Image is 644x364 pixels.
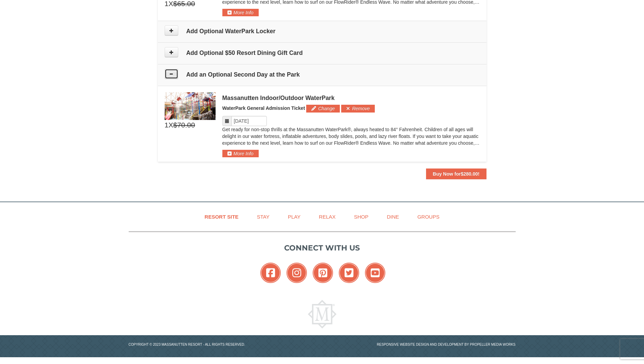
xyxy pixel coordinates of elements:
a: Relax [310,209,344,224]
img: Massanutten Resort Logo [308,300,336,328]
h4: Add an Optional Second Day at the Park [165,71,480,78]
span: 1 [165,120,169,130]
strong: Buy Now for ! [433,171,480,177]
span: X [168,120,173,130]
div: Massanutten Indoor/Outdoor WaterPark [222,95,480,101]
span: $70.00 [173,120,195,130]
a: Groups [409,209,448,224]
h4: Add Optional $50 Resort Dining Gift Card [165,49,480,56]
img: 6619917-1403-22d2226d.jpg [165,92,216,120]
a: Responsive website design and development by Propeller Media Works [377,343,516,346]
span: $280.00 [461,171,478,177]
p: Copyright © 2023 Massanutten Resort - All Rights Reserved. [124,342,322,347]
a: Shop [346,209,377,224]
h4: Add Optional WaterPark Locker [165,28,480,35]
button: More Info [222,9,259,16]
button: Change [306,105,340,112]
button: More Info [222,150,259,157]
a: Dine [378,209,407,224]
button: Buy Now for$280.00! [426,168,486,179]
a: Play [279,209,309,224]
span: WaterPark General Admission Ticket [222,105,305,111]
p: Connect with us [129,242,516,254]
button: Remove [341,105,375,112]
a: Resort Site [196,209,247,224]
a: Stay [249,209,278,224]
p: Get ready for non-stop thrills at the Massanutten WaterPark®, always heated to 84° Fahrenheit. Ch... [222,126,480,146]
